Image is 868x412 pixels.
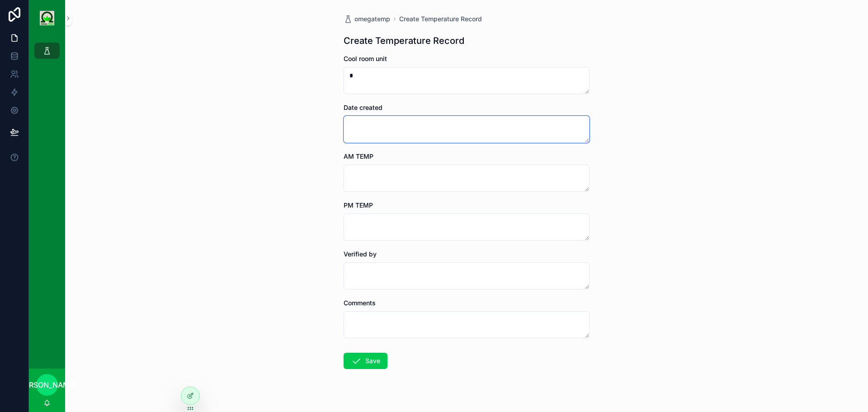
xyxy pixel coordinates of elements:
[344,104,382,111] span: Date created
[344,34,464,47] h1: Create Temperature Record
[17,379,77,390] span: [PERSON_NAME]
[354,14,390,24] span: omegatemp
[344,353,387,369] button: Save
[40,11,54,25] img: App logo
[344,299,376,307] span: Comments
[399,14,482,24] a: Create Temperature Record
[344,201,373,209] span: PM TEMP
[344,250,377,258] span: Verified by
[29,36,65,71] div: scrollable content
[344,55,387,62] span: Cool room unit
[344,14,390,24] a: omegatemp
[344,152,373,160] span: AM TEMP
